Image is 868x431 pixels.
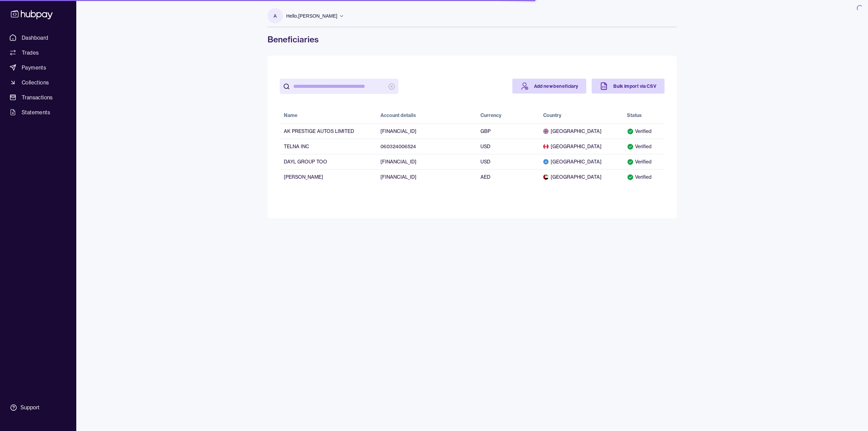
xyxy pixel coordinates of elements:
[627,112,642,119] div: Status
[543,174,618,180] span: [GEOGRAPHIC_DATA]
[627,128,660,135] div: Verified
[274,12,277,20] p: A
[280,154,376,169] td: DAYL GROUP TOO
[627,143,660,150] div: Verified
[543,158,618,165] span: [GEOGRAPHIC_DATA]
[380,112,416,119] div: Account details
[592,79,665,94] a: Bulk import via CSV
[627,158,660,165] div: Verified
[22,93,53,101] span: Transactions
[268,34,677,45] h1: Beneficiaries
[20,404,39,411] div: Support
[476,139,539,154] td: USD
[22,48,39,57] span: Trades
[22,34,48,42] span: Dashboard
[476,169,539,184] td: AED
[7,46,70,59] a: Trades
[280,139,376,154] td: TELNA INC
[7,76,70,89] a: Collections
[376,139,477,154] td: 060324006524
[7,106,70,118] a: Statements
[512,79,587,94] a: Add new beneficiary
[543,143,618,150] span: [GEOGRAPHIC_DATA]
[376,123,477,139] td: [FINANCIAL_ID]
[543,112,561,119] div: Country
[543,128,618,135] span: [GEOGRAPHIC_DATA]
[284,112,297,119] div: Name
[280,169,376,184] td: [PERSON_NAME]
[7,61,70,74] a: Payments
[293,79,385,94] input: search
[286,12,337,20] p: Hello, [PERSON_NAME]
[376,169,477,184] td: [FINANCIAL_ID]
[627,174,660,180] div: Verified
[7,400,70,415] a: Support
[22,108,50,116] span: Statements
[280,123,376,139] td: AK PRESTIGE AUTOS LIMITED
[22,63,46,72] span: Payments
[480,112,501,119] div: Currency
[7,91,70,103] a: Transactions
[476,123,539,139] td: GBP
[22,78,49,86] span: Collections
[7,32,70,44] a: Dashboard
[376,154,477,169] td: [FINANCIAL_ID]
[476,154,539,169] td: USD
